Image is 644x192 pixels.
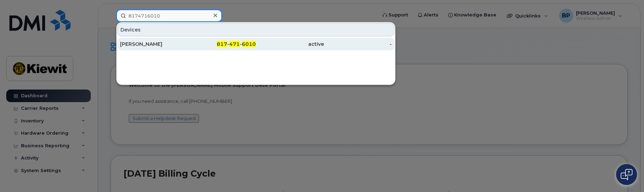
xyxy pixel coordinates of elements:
[324,41,392,48] div: -
[217,41,227,47] span: 817
[242,41,256,47] span: 6010
[117,23,394,36] div: Devices
[256,41,324,48] div: active
[117,38,394,50] a: [PERSON_NAME]817-471-6010active-
[621,169,632,180] img: Open chat
[188,41,256,48] div: - -
[120,41,188,48] div: [PERSON_NAME]
[229,41,240,47] span: 471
